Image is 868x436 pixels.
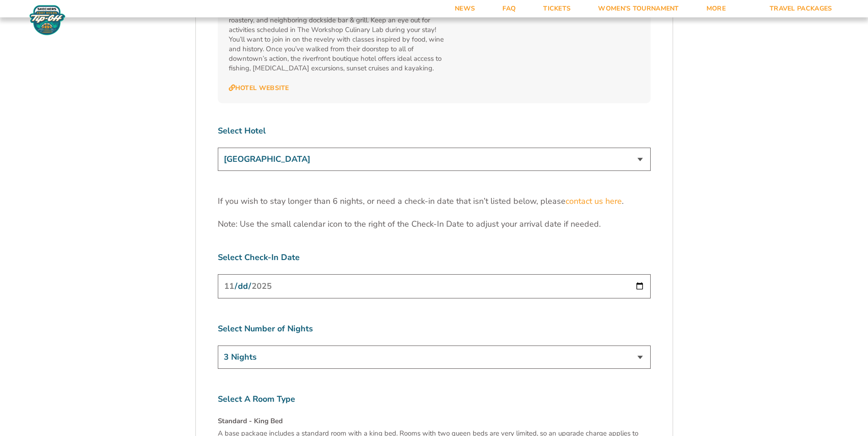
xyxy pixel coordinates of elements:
img: Fort Myers Tip-Off [27,5,67,36]
p: If you wish to stay longer than 6 nights, or need a check-in date that isn’t listed below, please . [218,196,651,207]
a: contact us here [566,196,622,207]
h4: Standard - King Bed [218,416,651,426]
label: Select Check-In Date [218,252,651,263]
a: Hotel Website [229,84,289,92]
p: Note: Use the small calendar icon to the right of the Check-In Date to adjust your arrival date i... [218,218,651,230]
label: Select Number of Nights [218,323,651,335]
label: Select A Room Type [218,393,651,405]
label: Select Hotel [218,125,651,137]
